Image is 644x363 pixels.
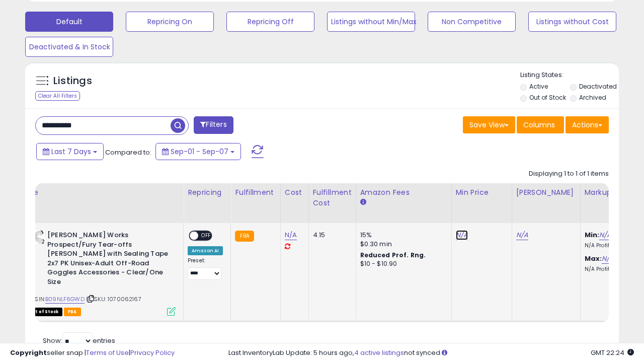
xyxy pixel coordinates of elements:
label: Deactivated [579,82,617,91]
h5: Listings [53,74,92,88]
small: FBA [235,231,254,242]
b: Reduced Prof. Rng. [360,251,426,259]
a: N/A [602,254,614,264]
button: Default [25,12,113,32]
b: Min: [585,230,600,240]
a: N/A [516,230,528,240]
span: All listings that are currently out of stock and unavailable for purchase on Amazon [25,308,62,316]
button: Listings without Min/Max [327,12,415,32]
b: [PERSON_NAME] Works Prospect/Fury Tear-offs [PERSON_NAME] with Sealing Tape 2x7 PK Unisex-Adult O... [47,231,170,289]
a: Terms of Use [86,348,129,357]
div: 15% [360,231,444,240]
div: seller snap | | [10,348,175,358]
span: Compared to: [105,148,151,157]
button: Columns [517,116,564,133]
button: Listings without Cost [528,12,616,32]
button: Repricing On [126,12,214,32]
label: Active [529,82,548,91]
button: Deactivated & In Stock [25,37,113,57]
div: Title [22,187,179,198]
button: Non Competitive [428,12,516,32]
label: Out of Stock [529,93,566,102]
span: Sep-01 - Sep-07 [171,147,228,157]
b: Max: [585,254,602,263]
div: $0.30 min [360,240,444,249]
p: Listing States: [520,70,619,80]
label: Archived [579,93,606,102]
button: Actions [566,116,609,133]
strong: Copyright [10,348,47,357]
div: 4.15 [313,231,348,240]
div: Preset: [188,257,223,280]
div: Amazon AI [188,246,223,255]
button: Save View [463,116,515,133]
a: N/A [285,230,297,240]
span: | SKU: 1070062167 [86,295,141,303]
div: Fulfillment [235,187,276,198]
a: Privacy Policy [130,348,175,357]
small: Amazon Fees. [360,198,366,207]
a: 4 active listings [354,348,404,357]
span: OFF [198,232,214,240]
div: Displaying 1 to 1 of 1 items [529,169,609,179]
span: Columns [523,120,555,130]
button: Repricing Off [226,12,314,32]
div: Repricing [188,187,226,198]
span: FBA [64,308,81,316]
a: B09NLF6GWD [45,295,85,304]
div: [PERSON_NAME] [516,187,576,198]
div: Cost [285,187,304,198]
div: Last InventoryLab Update: 5 hours ago, not synced. [228,348,634,358]
button: Sep-01 - Sep-07 [155,143,241,160]
div: $10 - $10.90 [360,260,444,268]
span: Show: entries [43,336,115,345]
div: Clear All Filters [35,91,80,101]
span: 2025-09-15 22:24 GMT [591,348,634,357]
div: Amazon Fees [360,187,447,198]
button: Filters [194,116,233,134]
button: Last 7 Days [36,143,104,160]
span: Last 7 Days [51,147,91,157]
a: N/A [456,230,468,240]
div: Fulfillment Cost [313,187,352,208]
div: Min Price [456,187,508,198]
a: N/A [599,230,611,240]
